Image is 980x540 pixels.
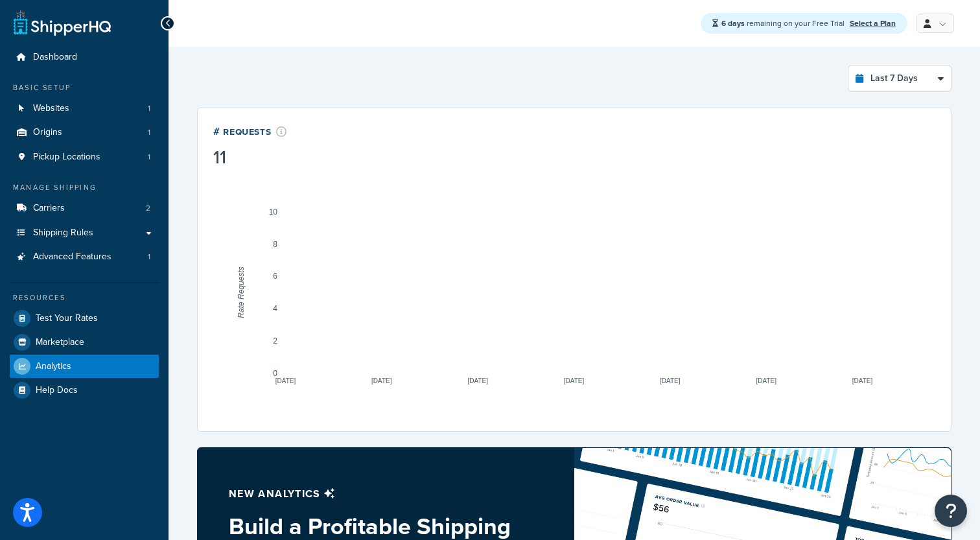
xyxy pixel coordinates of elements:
li: Origins [10,121,159,145]
div: Manage Shipping [10,182,159,193]
text: [DATE] [852,377,873,384]
svg: A chart. [213,169,935,416]
span: Marketplace [36,337,84,348]
li: Advanced Features [10,245,159,269]
a: Test Your Rates [10,307,159,330]
span: Help Docs [36,385,78,396]
text: 6 [273,272,277,281]
text: 2 [273,336,277,346]
a: Websites1 [10,97,159,121]
div: 11 [213,148,287,167]
a: Advanced Features1 [10,245,159,269]
span: Pickup Locations [33,152,100,163]
span: 1 [148,103,150,114]
a: Dashboard [10,45,159,69]
span: Analytics [36,361,71,372]
text: 0 [273,369,277,378]
a: Pickup Locations1 [10,145,159,169]
text: [DATE] [564,377,585,384]
button: Open Resource Center [935,495,967,527]
span: Shipping Rules [33,228,93,239]
a: Marketplace [10,331,159,354]
span: Advanced Features [33,252,111,263]
text: 8 [273,240,277,249]
span: 1 [148,252,150,263]
text: [DATE] [371,377,392,384]
text: [DATE] [467,377,488,384]
a: Select a Plan [850,18,896,29]
text: [DATE] [756,377,776,384]
div: Resources [10,292,159,303]
span: Test Your Rates [36,313,98,324]
strong: 6 days [721,18,745,29]
a: Analytics [10,355,159,378]
li: Websites [10,97,159,121]
span: remaining on your Free Trial [721,18,846,29]
div: # Requests [213,124,287,139]
li: Pickup Locations [10,145,159,169]
text: Rate Requests [237,266,246,318]
span: Dashboard [33,52,77,63]
span: Websites [33,103,69,114]
span: 1 [148,127,150,138]
p: New analytics [229,485,543,503]
text: [DATE] [275,377,296,384]
span: 2 [146,203,150,214]
a: Shipping Rules [10,221,159,245]
a: Origins1 [10,121,159,145]
text: 4 [273,304,277,313]
li: Carriers [10,196,159,220]
div: Basic Setup [10,82,159,93]
span: Origins [33,127,62,138]
a: Carriers2 [10,196,159,220]
a: Help Docs [10,379,159,402]
span: 1 [148,152,150,163]
text: [DATE] [660,377,681,384]
span: Carriers [33,203,65,214]
text: 10 [269,207,278,217]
